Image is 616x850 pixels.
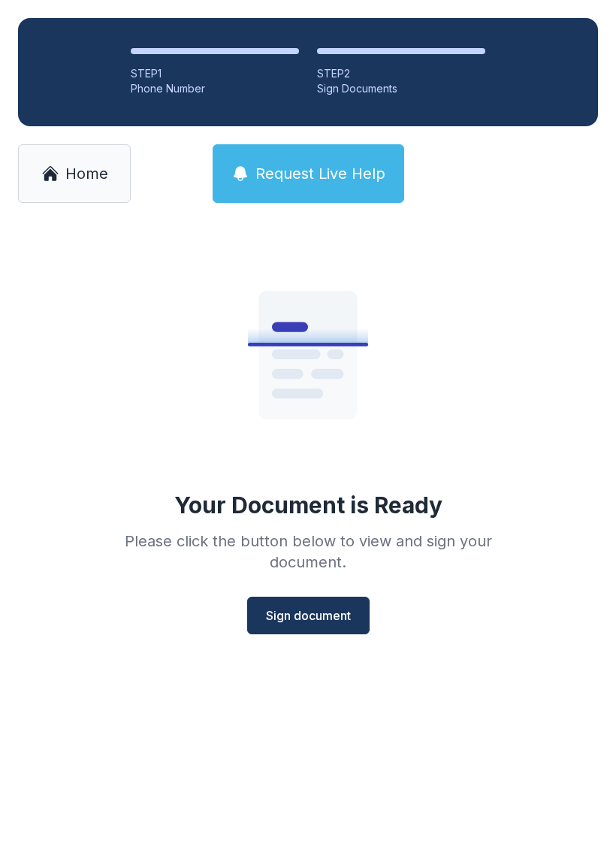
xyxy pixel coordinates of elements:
div: Your Document is Ready [174,492,442,519]
div: STEP 1 [131,66,299,81]
span: Sign document [266,606,351,625]
span: Home [65,163,108,184]
span: Request Live Help [255,163,385,184]
div: Please click the button below to view and sign your document. [92,531,524,573]
div: Sign Documents [317,81,485,96]
div: Phone Number [131,81,299,96]
div: STEP 2 [317,66,485,81]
